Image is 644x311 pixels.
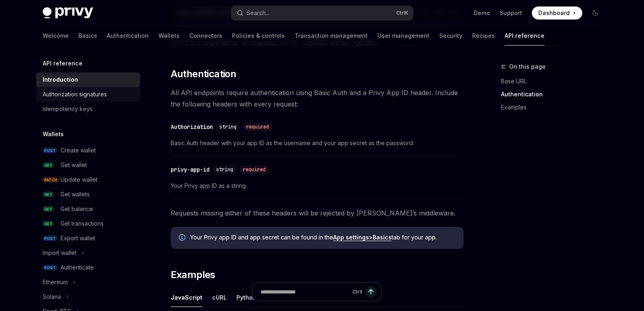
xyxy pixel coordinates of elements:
[61,146,96,155] div: Create wallet
[295,26,368,46] a: Transaction management
[43,75,78,85] div: Introduction
[36,87,140,102] a: Authorization signatures
[36,289,140,304] button: Toggle Solana section
[43,191,54,198] span: GET
[61,204,93,214] div: Get balance
[501,88,608,101] a: Authentication
[216,166,233,173] span: string
[43,292,61,302] div: Solana
[189,26,222,46] a: Connectors
[43,248,76,258] div: Import wallet
[43,265,57,271] span: POST
[61,233,95,243] div: Export wallet
[333,234,369,241] strong: App settings
[333,234,392,241] a: App settings>Basics
[36,202,140,216] a: GETGet balance
[43,277,68,287] div: Ethereum
[538,9,570,17] span: Dashboard
[171,87,464,110] span: All API endpoints require authentication using Basic Auth and a Privy App ID header. Include the ...
[365,286,377,298] button: Send message
[231,6,413,20] button: Open search
[171,268,215,281] span: Examples
[61,175,98,185] div: Update wallet
[43,7,93,19] img: dark logo
[43,162,54,168] span: GET
[107,26,149,46] a: Authentication
[43,221,54,227] span: GET
[43,148,57,154] span: POST
[43,206,54,212] span: GET
[505,26,544,46] a: API reference
[43,59,82,68] h5: API reference
[61,219,104,228] div: Get transactions
[43,26,69,46] a: Welcome
[36,216,140,231] a: GETGet transactions
[158,26,180,46] a: Wallets
[78,26,97,46] a: Basics
[36,246,140,260] button: Toggle Import wallet section
[179,234,187,242] svg: Info
[61,160,87,170] div: Get wallet
[43,89,107,99] div: Authorization signatures
[36,231,140,246] a: POSTExport wallet
[589,7,602,20] button: Toggle dark mode
[377,26,429,46] a: User management
[43,235,57,241] span: POST
[171,165,210,174] div: privy-app-id
[61,189,90,199] div: Get wallets
[373,234,392,241] strong: Basics
[532,7,582,20] a: Dashboard
[501,75,608,88] a: Base URL
[260,283,349,301] input: Ask a question...
[36,275,140,289] button: Toggle Ethereum section
[190,233,455,241] span: Your Privy app ID and app secret can be found in the tab for your app.
[247,8,269,18] div: Search...
[509,62,546,72] span: On this page
[171,123,213,131] div: Authorization
[36,172,140,187] a: PATCHUpdate wallet
[36,143,140,158] a: POSTCreate wallet
[36,187,140,202] a: GETGet wallets
[171,138,464,148] span: Basic Auth header with your app ID as the username and your app secret as the password.
[232,26,285,46] a: Policies & controls
[36,158,140,172] a: GETGet wallet
[36,102,140,116] a: Idempotency keys
[36,260,140,275] a: POSTAuthenticate
[61,263,94,272] div: Authenticate
[219,124,236,130] span: string
[171,207,464,219] span: Requests missing either of these headers will be rejected by [PERSON_NAME]’s middleware.
[43,129,64,139] h5: Wallets
[500,9,522,17] a: Support
[472,26,495,46] a: Recipes
[36,72,140,87] a: Introduction
[439,26,462,46] a: Security
[171,67,236,80] span: Authentication
[243,123,272,131] div: required
[171,181,464,191] span: Your Privy app ID as a string.
[474,9,490,17] a: Demo
[240,165,269,174] div: required
[396,10,408,16] span: Ctrl K
[43,104,93,114] div: Idempotency keys
[43,177,59,183] span: PATCH
[501,101,608,114] a: Examples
